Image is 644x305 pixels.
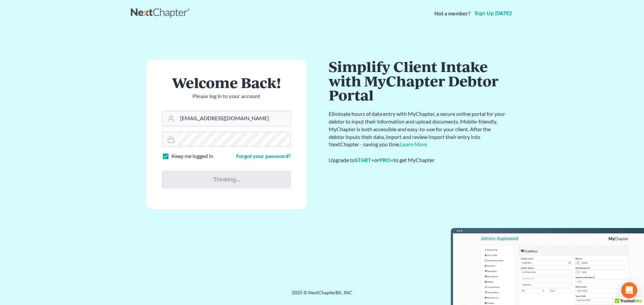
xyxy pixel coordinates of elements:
div: 2025 © NextChapterBK, INC [131,289,513,301]
input: Thinking... [162,171,291,188]
input: Email Address [177,111,290,126]
h1: Simplify Client Intake with MyChapter Debtor Portal [329,59,506,102]
a: Forgot your password? [236,153,291,159]
h1: Welcome Back! [162,75,291,90]
p: Eliminate hours of data entry with MyChapter, a secure online portal for your debtor to input the... [329,110,506,148]
div: Upgrade to or to get MyChapter [329,156,506,164]
a: Learn More [400,141,427,147]
div: Open Intercom Messenger [621,282,637,298]
strong: Not a member? [434,10,471,17]
a: START+ [355,157,374,163]
label: Keep me logged in [171,152,213,160]
p: Please log in to your account [162,92,291,100]
a: PRO+ [379,157,393,163]
a: Sign up [DATE]! [473,11,513,16]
